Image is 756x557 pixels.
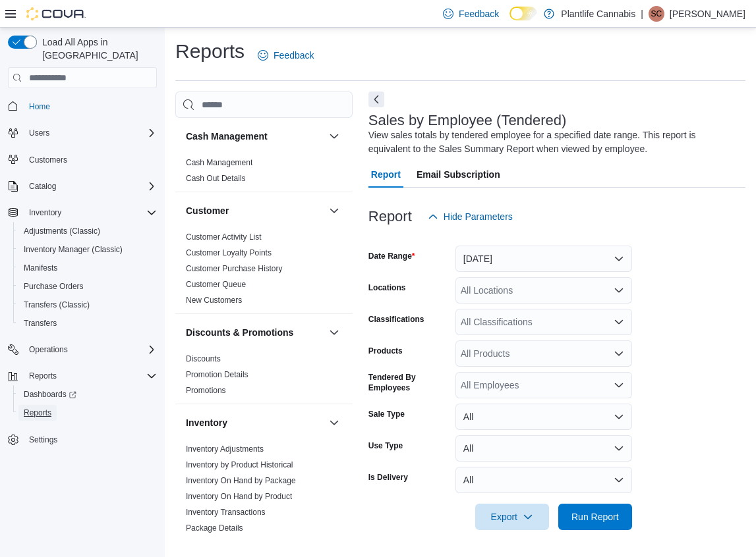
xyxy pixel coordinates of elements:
span: Home [24,97,157,114]
label: Date Range [368,251,415,261]
div: View sales totals by tendered employee for a specified date range. This report is equivalent to t... [368,128,739,156]
p: | [641,6,643,22]
label: Use Type [368,440,403,451]
div: Discounts & Promotions [175,351,353,404]
span: Home [29,101,50,112]
button: Manifests [13,259,162,277]
span: Users [29,128,49,138]
h3: Customer [186,204,229,217]
span: Settings [29,435,57,445]
button: Operations [3,340,162,359]
h3: Discounts & Promotions [186,326,293,339]
span: Report [371,161,401,188]
a: Discounts [186,354,221,363]
span: Package Details [186,523,243,533]
button: Cash Management [186,130,324,143]
span: SC [651,6,662,22]
button: Inventory Manager (Classic) [13,240,162,259]
a: Customer Purchase History [186,264,283,273]
button: Transfers [13,314,162,332]
span: Operations [24,342,157,358]
label: Locations [368,282,406,293]
button: Home [3,96,162,115]
a: Feedback [438,1,504,27]
button: Open list of options [614,380,624,390]
div: Sebastian Cardinal [649,6,664,22]
label: Classifications [368,314,424,325]
button: Catalog [24,178,61,194]
span: Cash Management [186,157,252,168]
span: Customers [24,151,157,168]
a: Transfers (Classic) [18,297,95,313]
a: Customers [24,152,73,168]
span: Catalog [24,178,157,194]
a: Cash Management [186,158,252,167]
span: Customer Loyalty Points [186,248,272,258]
span: Cash Out Details [186,173,246,184]
span: Feedback [274,49,314,62]
a: Package Details [186,523,243,533]
button: Hide Parameters [422,203,518,230]
nav: Complex example [8,91,157,483]
a: Inventory by Product Historical [186,460,293,469]
span: Hide Parameters [444,210,513,223]
button: All [455,435,632,462]
span: Reports [24,368,157,384]
span: Operations [29,344,68,355]
button: [DATE] [455,246,632,272]
label: Products [368,346,403,356]
div: Cash Management [175,155,353,192]
a: New Customers [186,296,242,305]
button: Transfers (Classic) [13,296,162,314]
input: Dark Mode [509,7,537,20]
a: Customer Activity List [186,232,262,242]
span: Adjustments (Classic) [18,223,157,239]
button: Users [24,125,55,141]
button: Reports [24,368,62,384]
span: Settings [24,431,157,448]
span: Inventory by Product Historical [186,460,293,470]
button: Open list of options [614,285,624,296]
a: Inventory On Hand by Package [186,476,296,485]
span: Transfers [24,318,57,329]
button: Discounts & Promotions [186,326,324,339]
a: Home [24,99,55,115]
a: Dashboards [13,385,162,404]
button: Customer [186,204,324,217]
span: Customers [29,155,67,165]
span: Catalog [29,181,56,192]
a: Inventory Transactions [186,508,266,517]
a: Manifests [18,260,63,276]
p: Plantlife Cannabis [561,6,635,22]
button: Catalog [3,177,162,196]
span: Promotion Details [186,369,248,380]
span: Users [24,125,157,141]
span: Reports [24,408,51,418]
button: Reports [3,367,162,385]
button: Settings [3,430,162,449]
span: Inventory Manager (Classic) [18,242,157,257]
button: Customer [326,203,342,219]
span: Dashboards [24,389,76,400]
span: Customer Activity List [186,232,262,242]
span: Inventory [29,207,61,218]
span: Inventory [24,205,157,221]
span: Adjustments (Classic) [24,226,100,236]
span: Purchase Orders [18,278,157,294]
label: Is Delivery [368,472,408,483]
button: Customers [3,150,162,169]
h1: Reports [175,38,245,65]
a: Purchase Orders [18,278,89,294]
button: Inventory [3,203,162,222]
p: [PERSON_NAME] [670,6,745,22]
span: Transfers [18,315,157,331]
button: Inventory [326,415,342,431]
span: Inventory Manager (Classic) [24,244,123,255]
span: Reports [29,371,57,381]
span: Purchase Orders [24,281,84,292]
button: Inventory [186,416,324,429]
div: Customer [175,229,353,313]
span: Load All Apps in [GEOGRAPHIC_DATA] [37,36,157,62]
a: Cash Out Details [186,174,246,183]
